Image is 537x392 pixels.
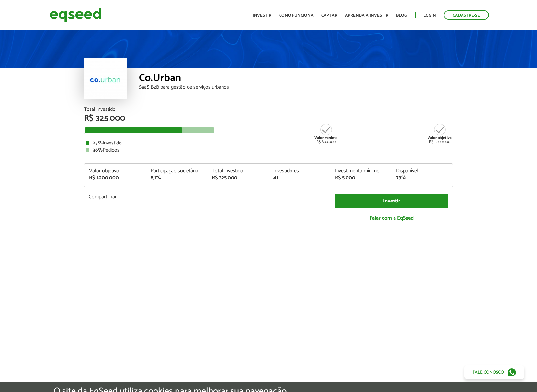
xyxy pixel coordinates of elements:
[314,123,338,144] div: R$ 800.000
[428,123,452,144] div: R$ 1.200.000
[89,194,325,200] p: Compartilhar:
[335,168,387,174] div: Investimento mínimo
[423,13,436,17] a: Login
[464,365,524,379] a: Fale conosco
[335,212,448,225] a: Falar com a EqSeed
[396,13,407,17] a: Blog
[93,139,103,147] strong: 27%
[89,168,141,174] div: Valor objetivo
[396,175,448,180] div: 73%
[273,175,325,180] div: 41
[314,135,337,141] strong: Valor mínimo
[139,73,453,85] div: Co.Urban
[345,13,388,17] a: Aprenda a investir
[93,146,103,155] strong: 36%
[321,13,337,17] a: Captar
[84,114,453,122] div: R$ 325.000
[335,175,387,180] div: R$ 5.000
[50,6,101,24] img: EqSeed
[273,168,325,174] div: Investidores
[335,194,448,208] a: Investir
[444,10,489,20] a: Cadastre-se
[86,148,451,153] div: Pedidos
[86,141,451,146] div: Investido
[84,107,453,112] div: Total Investido
[89,175,141,180] div: R$ 1.200.000
[428,135,452,141] strong: Valor objetivo
[139,85,453,90] div: SaaS B2B para gestão de serviços urbanos
[151,168,202,174] div: Participação societária
[253,13,271,17] a: Investir
[212,168,264,174] div: Total investido
[279,13,314,17] a: Como funciona
[151,175,202,180] div: 8,1%
[396,168,448,174] div: Disponível
[212,175,264,180] div: R$ 325.000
